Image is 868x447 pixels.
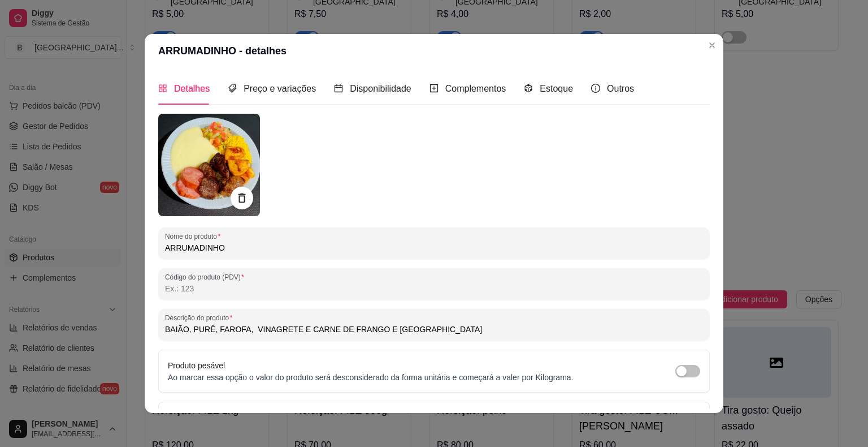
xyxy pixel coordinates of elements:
span: info-circle [591,84,600,93]
span: Preço e variações [244,84,316,93]
span: plus-square [429,84,439,93]
span: Detalhes [174,84,210,93]
input: Código do produto (PDV) [165,283,703,294]
label: Descrição do produto [165,313,236,323]
p: Ao marcar essa opção o valor do produto será desconsiderado da forma unitária e começará a valer ... [168,372,574,383]
header: ARRUMADINHO - detalhes [145,34,723,68]
span: tags [228,84,237,93]
input: Nome do produto [165,242,703,253]
label: Produto pesável [168,361,225,370]
button: Close [703,36,721,54]
span: Disponibilidade [350,84,411,93]
span: code-sandbox [524,84,533,93]
span: Estoque [540,84,573,93]
label: Nome do produto [165,231,224,241]
span: appstore [158,84,167,93]
img: produto [158,114,260,216]
span: calendar [334,84,343,93]
input: Descrição do produto [165,324,703,335]
span: Outros [607,84,634,93]
span: Complementos [445,84,506,93]
label: Código do produto (PDV) [165,272,248,282]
